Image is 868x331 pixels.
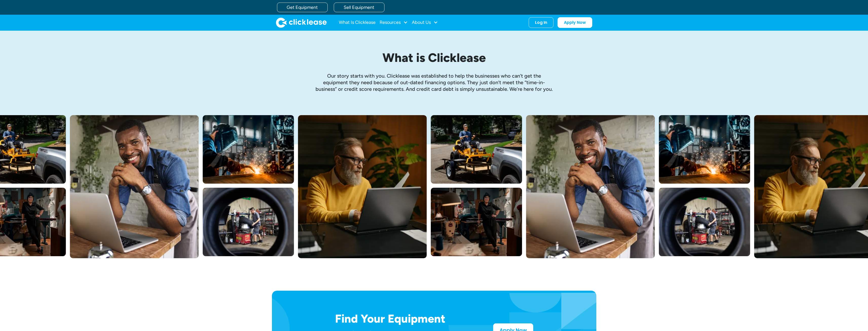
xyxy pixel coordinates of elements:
img: Bearded man in yellow sweter typing on his laptop while sitting at his desk [298,115,427,258]
a: Get Equipment [277,3,328,12]
img: Man with hat and blue shirt driving a yellow lawn mower onto a trailer [431,115,522,184]
a: Sell Equipment [334,3,384,12]
img: Clicklease logo [276,18,327,28]
a: Apply Now [558,17,592,28]
img: A welder in a large mask working on a large pipe [203,115,294,184]
p: Our story starts with you. Clicklease was established to help the businesses who can’t get the eq... [315,73,553,92]
img: A smiling man in a blue shirt and apron leaning over a table with a laptop [70,115,199,258]
h2: Find Your Equipment [335,312,477,325]
div: Log In [535,20,547,25]
img: A man fitting a new tire on a rim [203,188,294,256]
img: A welder in a large mask working on a large pipe [659,115,750,184]
div: About Us [412,18,438,28]
div: Resources [380,18,408,28]
img: A smiling man in a blue shirt and apron leaning over a table with a laptop [526,115,655,258]
h1: What is Clicklease [315,51,553,64]
a: What Is Clicklease [339,18,376,28]
img: a woman standing next to a sewing machine [431,188,522,256]
img: A man fitting a new tire on a rim [659,188,750,256]
a: home [276,18,327,28]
